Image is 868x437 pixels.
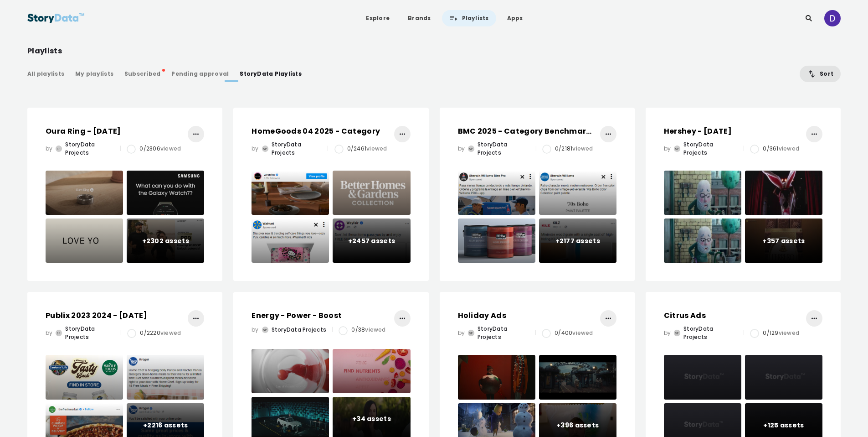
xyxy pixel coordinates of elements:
[352,414,391,424] span: +34 assets
[46,126,121,137] span: Oura Ring - [DATE]
[683,325,738,341] div: StoryData Projects
[664,140,799,157] div: viewed
[458,329,465,337] span: by
[27,69,64,78] div: All playlists
[763,145,778,153] span: 0/361
[458,145,465,152] span: by
[664,329,671,337] span: by
[555,329,572,337] span: 0/400
[65,140,114,157] div: StoryData Projects
[442,10,496,26] a: Playlists
[140,329,160,337] span: 0/2220
[478,140,530,157] div: StoryData Projects
[763,329,778,337] span: 0/129
[46,310,147,321] span: Publix 2023 2024 - [DATE]
[351,326,365,334] span: 0/38
[664,325,799,341] div: viewed
[762,236,805,246] span: +357 assets
[46,140,181,157] div: viewed
[263,148,267,151] span: SP
[252,126,380,137] span: HomeGoods 04 2025 - Category
[469,148,473,151] span: SP
[171,69,229,78] div: Pending approval
[359,10,397,26] a: Explore
[65,325,115,341] div: StoryData Projects
[555,236,600,246] span: +2177 assets
[478,325,529,341] div: StoryData Projects
[458,140,593,157] div: viewed
[664,126,732,137] span: Hershey - [DATE]
[469,332,473,335] span: SP
[401,10,438,26] a: Brands
[46,329,52,337] span: by
[664,310,706,321] span: Citrus Ads
[272,140,322,157] div: StoryData Projects
[743,329,745,337] span: |
[27,10,85,26] img: StoryData Logo
[46,325,181,341] div: viewed
[252,326,258,333] span: by
[800,66,841,82] button: Sort
[555,145,572,153] span: 0/2181
[142,236,189,246] span: +2302 assets
[675,332,679,335] span: SP
[820,69,833,78] span: Sort
[348,236,395,246] span: +2457 assets
[27,46,841,57] div: Playlists
[683,140,738,157] div: StoryData Projects
[500,10,530,26] a: Apps
[143,420,188,430] span: +2216 assets
[120,329,122,337] span: |
[46,145,52,152] span: by
[252,310,342,321] span: Energy - Power - Boost
[263,329,267,332] span: SP
[240,69,302,78] div: StoryData Playlists
[675,148,679,151] span: SP
[763,420,804,430] span: +125 assets
[252,145,258,152] span: by
[139,145,160,153] span: 0/2306
[347,145,366,153] span: 0/2461
[535,329,536,337] span: |
[57,148,61,151] span: SP
[75,69,113,78] div: My playlists
[664,145,671,152] span: by
[272,326,326,334] div: StoryData Projects
[535,145,537,153] span: |
[332,326,333,334] span: |
[556,420,599,430] span: +396 assets
[458,126,593,137] span: BMC 2025 - Category Benchmarks
[743,145,745,153] span: |
[57,332,61,335] span: SP
[458,325,593,341] div: viewed
[120,145,121,153] span: |
[252,140,387,157] div: viewed
[252,325,385,335] div: viewed
[124,69,160,78] div: Subscribed
[824,10,841,26] img: ACg8ocKzwPDiA-G5ZA1Mflw8LOlJAqwuiocHy5HQ8yAWPW50gy9RiA=s96-c
[458,310,507,321] span: Holiday Ads
[327,145,329,153] span: |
